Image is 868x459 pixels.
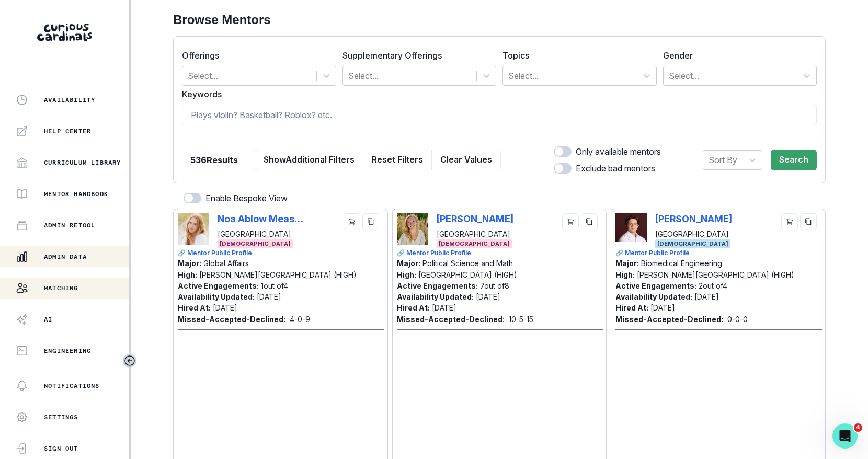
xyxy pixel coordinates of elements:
[178,259,201,268] p: Major:
[663,49,811,62] label: Gender
[218,239,293,248] span: [DEMOGRAPHIC_DATA]
[397,270,416,279] p: High:
[437,213,513,224] p: [PERSON_NAME]
[44,382,100,390] p: Notifications
[44,253,87,261] p: Admin Data
[699,281,727,290] p: 2 out of 4
[44,347,91,355] p: Engineering
[615,281,696,290] p: Active Engagements:
[44,315,52,324] p: AI
[218,213,304,224] p: Noa Ablow Measelle
[363,150,432,170] button: Reset Filters
[44,221,95,229] p: Admin Retool
[727,314,748,325] p: 0 - 0 - 0
[615,248,822,258] a: 🔗 Mentor Public Profile
[562,213,579,230] button: cart
[123,354,136,368] button: Toggle sidebar
[432,303,456,312] p: [DATE]
[832,423,858,449] iframe: Intercom live chat
[615,303,648,312] p: Hired At:
[615,259,639,268] p: Major:
[37,24,92,41] img: Curious Cardinals Logo
[44,96,95,104] p: Availability
[581,213,598,230] button: copy
[178,314,285,325] p: Missed-Accepted-Declined:
[44,190,108,198] p: Mentor Handbook
[203,259,249,268] p: Global Affairs
[418,270,517,279] p: [GEOGRAPHIC_DATA] (HIGH)
[655,213,732,224] p: [PERSON_NAME]
[650,303,675,312] p: [DATE]
[178,213,209,245] img: Picture of Noa Ablow Measelle
[44,413,78,421] p: Settings
[397,259,420,268] p: Major:
[476,292,500,301] p: [DATE]
[44,284,78,292] p: Matching
[615,314,723,325] p: Missed-Accepted-Declined:
[397,314,505,325] p: Missed-Accepted-Declined:
[178,303,211,312] p: Hired At:
[422,259,513,268] p: Political Science and Math
[257,292,281,301] p: [DATE]
[655,239,730,248] span: [DEMOGRAPHIC_DATA]
[800,213,817,230] button: copy
[290,314,310,325] p: 4 - 0 - 9
[397,213,428,245] img: Picture of Phoebe Dragseth
[615,270,635,279] p: High:
[173,13,826,28] h2: Browse Mentors
[342,49,490,62] label: Supplementary Offerings
[637,270,794,279] p: [PERSON_NAME][GEOGRAPHIC_DATA] (HIGH)
[694,292,719,301] p: [DATE]
[190,154,238,166] p: 536 Results
[615,292,692,301] p: Availability Updated:
[641,259,722,268] p: Biomedical Engineering
[576,145,661,158] p: Only available mentors
[480,281,509,290] p: 7 out of 8
[44,127,91,135] p: Help Center
[261,281,288,290] p: 1 out of 4
[431,150,501,170] button: Clear Values
[397,281,478,290] p: Active Engagements:
[344,213,360,230] button: cart
[781,213,798,230] button: cart
[182,105,817,125] input: Plays violin? Basketball? Roblox? etc.
[502,49,650,62] label: Topics
[213,303,237,312] p: [DATE]
[178,292,255,301] p: Availability Updated:
[199,270,357,279] p: [PERSON_NAME][GEOGRAPHIC_DATA] (HIGH)
[854,423,862,432] span: 4
[218,228,304,239] p: [GEOGRAPHIC_DATA]
[178,248,384,258] a: 🔗 Mentor Public Profile
[437,239,512,248] span: [DEMOGRAPHIC_DATA]
[437,228,513,239] p: [GEOGRAPHIC_DATA]
[178,281,259,290] p: Active Engagements:
[362,213,379,230] button: copy
[44,158,121,167] p: Curriculum Library
[397,303,430,312] p: Hired At:
[576,162,655,175] p: Exclude bad mentors
[397,248,603,258] a: 🔗 Mentor Public Profile
[655,228,732,239] p: [GEOGRAPHIC_DATA]
[397,292,474,301] p: Availability Updated:
[771,150,817,170] button: Search
[178,270,197,279] p: High:
[615,213,647,242] img: Picture of Mark DeMonte
[509,314,533,325] p: 10 - 5 - 15
[255,150,363,170] button: ShowAdditional Filters
[182,49,330,62] label: Offerings
[44,444,78,453] p: Sign Out
[182,88,810,100] label: Keywords
[205,192,288,204] p: Enable Bespoke View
